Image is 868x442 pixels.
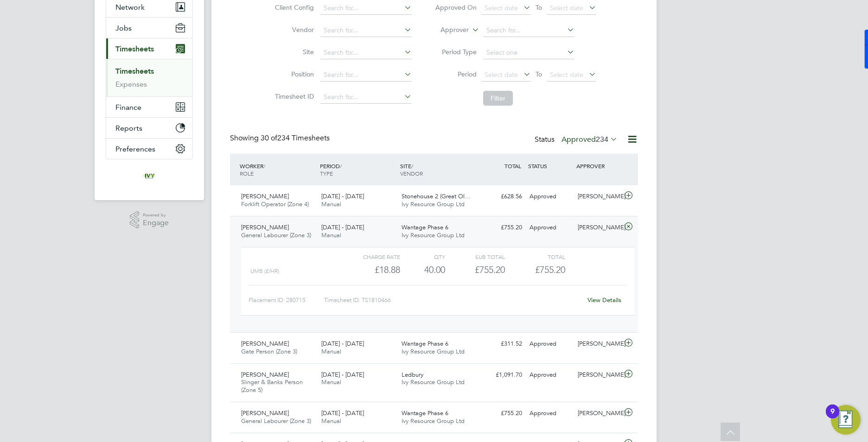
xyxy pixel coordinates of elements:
[596,135,608,144] span: 234
[272,70,314,78] label: Position
[321,378,341,386] span: Manual
[261,133,330,143] span: 234 Timesheets
[321,371,364,379] span: [DATE] - [DATE]
[115,103,141,112] span: Finance
[400,262,445,278] div: 40.00
[321,347,341,355] span: Manual
[321,200,341,208] span: Manual
[106,169,193,183] a: Go to home page
[130,211,169,229] a: Powered byEngage
[263,162,265,170] span: /
[115,124,142,133] span: Reports
[398,158,478,182] div: SITE
[241,192,289,200] span: [PERSON_NAME]
[272,92,314,101] label: Timesheet ID
[241,223,289,231] span: [PERSON_NAME]
[574,189,622,204] div: [PERSON_NAME]
[241,200,309,208] span: Forklift Operator (Zone 4)
[320,170,333,177] span: TYPE
[478,367,526,383] div: £1,091.70
[402,409,448,417] span: Wantage Phase 6
[478,189,526,204] div: £628.56
[320,69,412,82] input: Search for...
[402,347,465,355] span: Ivy Resource Group Ltd
[445,251,505,262] div: Sub Total
[830,411,835,423] div: 9
[402,231,465,239] span: Ivy Resource Group Ltd
[115,145,155,153] span: Preferences
[115,67,154,76] a: Timesheets
[241,378,303,394] span: Slinger & Banks Person (Zone 5)
[435,70,477,78] label: Period
[526,220,574,235] div: Approved
[427,25,469,35] label: Approver
[241,417,311,425] span: General Labourer (Zone 3)
[435,48,477,56] label: Period Type
[143,211,169,219] span: Powered by
[142,169,157,183] img: ivyresourcegroup-logo-retina.png
[320,46,412,59] input: Search for...
[535,133,619,146] div: Status
[533,1,545,13] span: To
[272,3,314,12] label: Client Config
[562,135,618,144] label: Approved
[402,378,465,386] span: Ivy Resource Group Ltd
[320,24,412,37] input: Search for...
[533,68,545,80] span: To
[241,371,289,379] span: [PERSON_NAME]
[402,340,448,347] span: Wantage Phase 6
[115,80,147,88] a: Expenses
[574,406,622,421] div: [PERSON_NAME]
[505,251,565,262] div: Total
[550,4,583,12] span: Select date
[320,91,412,104] input: Search for...
[402,371,423,379] span: Ledbury
[321,340,364,347] span: [DATE] - [DATE]
[324,293,581,308] div: Timesheet ID: TS1810466
[321,192,364,200] span: [DATE] - [DATE]
[485,4,518,12] span: Select date
[574,336,622,352] div: [PERSON_NAME]
[143,219,169,227] span: Engage
[550,70,583,79] span: Select date
[250,268,279,274] span: UMB (£/HR)
[402,192,471,200] span: Stonehouse 2 (Great Ol…
[402,417,465,425] span: Ivy Resource Group Ltd
[526,189,574,204] div: Approved
[478,220,526,235] div: £755.20
[241,409,289,417] span: [PERSON_NAME]
[340,251,400,262] div: Charge rate
[240,170,254,177] span: ROLE
[115,24,132,32] span: Jobs
[478,406,526,421] div: £755.20
[574,158,622,174] div: APPROVER
[241,347,297,355] span: Gate Person (Zone 3)
[321,409,364,417] span: [DATE] - [DATE]
[435,3,477,12] label: Approved On
[321,231,341,239] span: Manual
[485,70,518,79] span: Select date
[402,223,448,231] span: Wantage Phase 6
[411,162,413,170] span: /
[272,48,314,56] label: Site
[483,91,513,106] button: Filter
[526,336,574,352] div: Approved
[106,118,192,138] button: Reports
[526,158,574,174] div: STATUS
[241,340,289,347] span: [PERSON_NAME]
[318,158,398,182] div: PERIOD
[230,133,332,143] div: Showing
[340,262,400,278] div: £18.88
[321,223,364,231] span: [DATE] - [DATE]
[483,46,574,59] input: Select one
[402,200,465,208] span: Ivy Resource Group Ltd
[321,417,341,425] span: Manual
[340,162,342,170] span: /
[478,336,526,352] div: £311.52
[526,406,574,421] div: Approved
[106,38,192,59] button: Timesheets
[241,231,311,239] span: General Labourer (Zone 3)
[115,44,154,53] span: Timesheets
[831,405,861,435] button: Open Resource Center, 9 new notifications
[574,220,622,235] div: [PERSON_NAME]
